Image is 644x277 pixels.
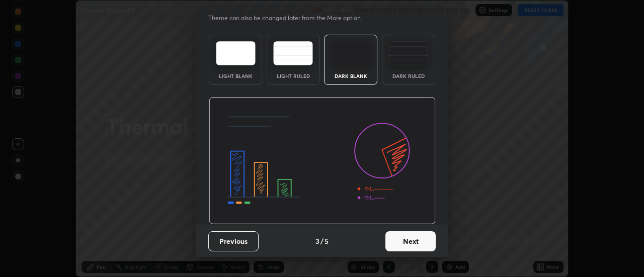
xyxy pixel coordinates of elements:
h4: / [320,236,324,246]
img: darkTheme.f0cc69e5.svg [331,41,371,65]
div: Light Ruled [273,73,313,78]
div: Dark Ruled [388,73,429,78]
div: Light Blank [215,73,256,78]
button: Previous [208,231,259,251]
h4: 3 [315,236,319,246]
h4: 5 [325,236,329,246]
p: Theme can also be changed later from the More option [208,14,371,23]
img: lightRuledTheme.5fabf969.svg [273,41,313,65]
button: Next [385,231,436,251]
img: darkRuledTheme.de295e13.svg [388,41,428,65]
img: lightTheme.e5ed3b09.svg [216,41,256,65]
div: Dark Blank [331,73,371,78]
img: darkThemeBanner.d06ce4a2.svg [209,97,436,225]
